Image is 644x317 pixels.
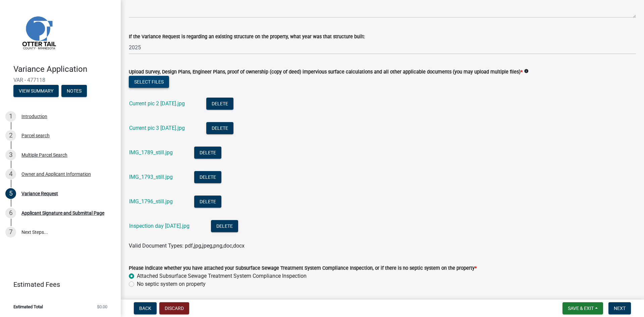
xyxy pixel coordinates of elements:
label: No septic system on property [137,280,206,288]
span: Estimated Total [13,305,43,309]
div: 6 [5,208,16,218]
a: IMG_1793_still.jpg [129,174,173,180]
div: 2 [5,130,16,141]
button: Delete [211,220,238,232]
button: Delete [206,98,233,110]
a: Current pic 2 [DATE].jpg [129,100,185,107]
button: Delete [194,147,221,159]
wm-modal-confirm: Summary [13,89,59,94]
button: Back [134,302,157,314]
a: IMG_1789_still.jpg [129,149,173,156]
button: Select files [129,76,169,88]
div: 7 [5,227,16,237]
a: Current pic 3 [DATE].jpg [129,125,185,131]
div: 5 [5,188,16,199]
button: View Summary [13,85,59,97]
wm-modal-confirm: Delete Document [194,150,221,156]
div: Parcel search [21,133,50,138]
div: Applicant Signature and Submittal Page [21,211,104,215]
span: Next [614,306,626,311]
label: Upload Survey, Design Plans, Engineer Plans, proof of ownership (copy of deed) impervious surface... [129,70,523,74]
span: Save & Exit [568,306,594,311]
wm-modal-confirm: Notes [61,89,87,94]
button: Discard [159,302,189,314]
button: Notes [61,85,87,97]
div: Multiple Parcel Search [21,153,67,157]
div: Introduction [21,114,47,119]
a: IMG_1796_still.jpg [129,198,173,205]
div: 3 [5,150,16,160]
wm-modal-confirm: Delete Document [206,101,233,107]
div: Owner and Applicant Information [21,172,91,176]
wm-modal-confirm: Delete Document [206,125,233,132]
a: Inspection day [DATE].jpg [129,223,190,229]
wm-modal-confirm: Delete Document [194,174,221,181]
span: Back [139,306,151,311]
label: Attached Subsurface Sewage Treatment System Compliance Inspection [137,272,307,280]
wm-modal-confirm: Delete Document [194,199,221,205]
h4: Variance Application [13,64,115,74]
button: Delete [206,122,233,134]
div: Variance Request [21,191,58,196]
button: Delete [194,171,221,183]
img: Otter Tail County, Minnesota [13,7,64,57]
button: Delete [194,196,221,208]
div: 1 [5,111,16,122]
wm-modal-confirm: Delete Document [211,223,238,230]
span: Valid Document Types: pdf,jpg,jpeg,png,doc,docx [129,243,245,249]
div: 4 [5,169,16,179]
label: Please indicate whether you have attached your Subsurface Sewage Treatment System Compliance Insp... [129,266,477,271]
i: info [524,69,529,73]
a: Estimated Fees [5,278,110,291]
label: If the Variance Request is regarding an existing structure on the property, what year was that st... [129,35,365,39]
button: Save & Exit [562,302,603,314]
span: VAR - 477118 [13,77,107,83]
button: Next [608,302,631,314]
span: $0.00 [97,305,107,309]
